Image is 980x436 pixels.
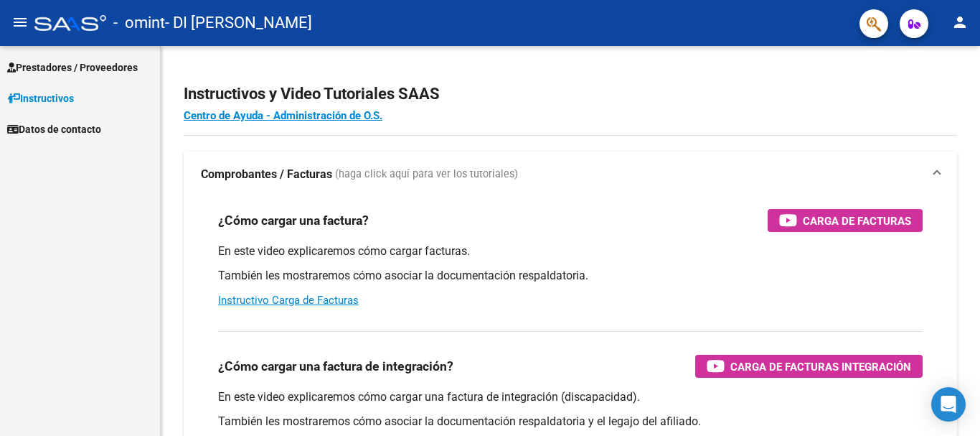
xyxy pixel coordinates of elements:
span: Instructivos [7,91,74,106]
p: También les mostraremos cómo asociar la documentación respaldatoria y el legajo del afiliado. [218,414,923,430]
mat-expansion-panel-header: Comprobantes / Facturas (haga click aquí para ver los tutoriales) [184,152,957,198]
span: Carga de Facturas [803,212,911,230]
strong: Comprobantes / Facturas [201,167,332,182]
h3: ¿Cómo cargar una factura de integración? [218,356,453,376]
span: Datos de contacto [7,121,101,137]
button: Carga de Facturas [768,209,923,232]
div: Open Intercom Messenger [931,387,966,422]
span: - DI [PERSON_NAME] [165,7,312,39]
h3: ¿Cómo cargar una factura? [218,210,369,231]
span: Prestadores / Proveedores [7,60,138,75]
a: Instructivo Carga de Facturas [218,294,359,307]
span: (haga click aquí para ver los tutoriales) [335,167,518,182]
mat-icon: person [951,14,969,31]
a: Centro de Ayuda - Administración de O.S. [184,109,382,122]
h2: Instructivos y Video Tutoriales SAAS [184,80,957,108]
p: En este video explicaremos cómo cargar facturas. [218,243,923,259]
span: Carga de Facturas Integración [730,358,911,376]
p: En este video explicaremos cómo cargar una factura de integración (discapacidad). [218,389,923,405]
mat-icon: menu [11,14,29,31]
p: También les mostraremos cómo asociar la documentación respaldatoria. [218,268,923,284]
span: - omint [113,7,165,39]
button: Carga de Facturas Integración [695,355,923,378]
